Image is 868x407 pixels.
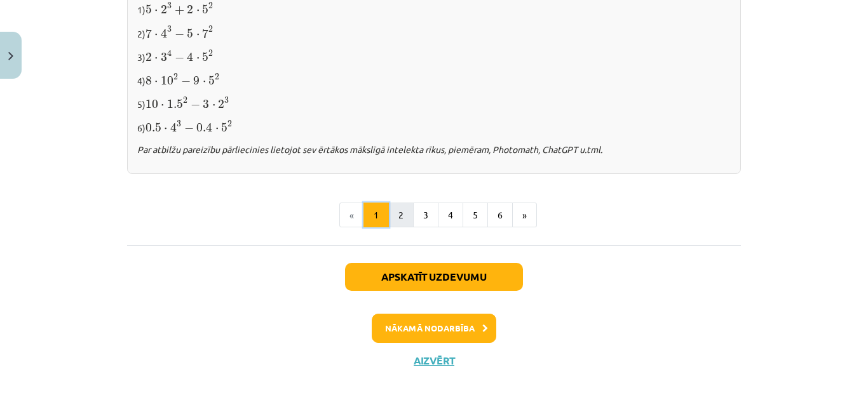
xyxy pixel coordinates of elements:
[175,30,184,39] span: −
[137,143,602,155] i: Par atbilžu pareizību pārliecinies lietojot sev ērtākos mākslīgā intelekta rīkus, piemēram, Photo...
[8,52,13,60] img: icon-close-lesson-0947bae3869378f0d4975bcd49f059093ad1ed9edebbc8119c70593378902aed.svg
[187,52,193,62] span: 4
[208,3,213,9] span: 2
[372,314,496,343] button: Nākamā nodarbība
[137,72,731,88] p: 4)
[224,97,229,103] span: 3
[215,128,219,131] span: ⋅
[154,34,158,37] span: ⋅
[177,121,181,127] span: 3
[227,121,232,127] span: 2
[161,76,173,85] span: 10
[137,1,731,17] p: 1)
[183,97,187,103] span: 2
[154,81,158,84] span: ⋅
[170,123,177,132] span: 4
[212,104,215,108] span: ⋅
[175,6,184,15] span: +
[164,128,167,131] span: ⋅
[193,76,200,85] span: 9
[438,203,463,228] button: 4
[184,124,194,133] span: −
[167,3,172,9] span: 3
[161,29,167,38] span: 4
[208,26,213,32] span: 2
[154,10,158,13] span: ⋅
[203,100,209,109] span: 3
[345,263,523,291] button: Apskatīt uzdevumu
[137,119,731,135] p: 6)
[191,100,200,109] span: −
[487,203,513,228] button: 6
[137,95,731,111] p: 5)
[196,10,200,13] span: ⋅
[146,123,161,132] span: 0.5
[410,354,458,367] button: Aizvērt
[146,76,152,85] span: 8
[146,100,158,109] span: 10
[175,53,184,62] span: −
[363,203,389,228] button: 1
[167,100,183,109] span: 1.5
[196,34,200,37] span: ⋅
[167,26,172,32] span: 3
[218,100,224,109] span: 2
[463,203,488,228] button: 5
[512,203,537,228] button: »
[146,5,152,14] span: 5
[161,5,167,14] span: 2
[154,57,158,61] span: ⋅
[413,203,438,228] button: 3
[221,123,227,132] span: 5
[187,29,193,38] span: 5
[202,29,208,38] span: 7
[196,57,200,61] span: ⋅
[196,123,212,132] span: 0.4
[208,50,213,57] span: 2
[161,53,167,62] span: 3
[181,77,191,86] span: −
[187,5,193,14] span: 2
[161,104,164,108] span: ⋅
[388,203,414,228] button: 2
[127,203,741,228] nav: Page navigation example
[203,81,206,84] span: ⋅
[202,53,208,62] span: 5
[146,29,152,38] span: 7
[137,25,731,41] p: 2)
[208,76,215,85] span: 5
[137,48,731,64] p: 3)
[167,50,172,57] span: 4
[202,5,208,14] span: 5
[215,74,219,80] span: 2
[173,74,178,80] span: 2
[146,53,152,62] span: 2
